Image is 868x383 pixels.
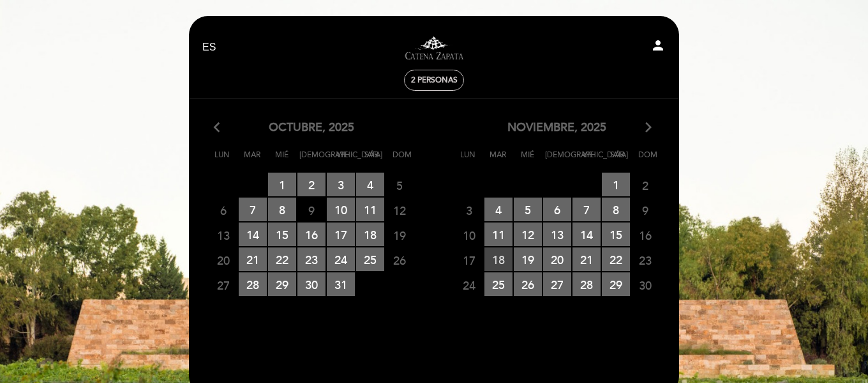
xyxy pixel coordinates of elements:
a: Visitas y degustaciones en La Pirámide [354,30,514,65]
span: [DEMOGRAPHIC_DATA] [299,148,325,172]
span: 25 [356,247,384,271]
span: 9 [297,198,325,222]
span: 5 [514,198,542,221]
span: Sáb [605,148,631,172]
span: 15 [602,223,630,246]
span: 4 [356,173,384,196]
span: Mié [515,148,541,172]
span: 6 [543,198,571,221]
span: Lun [455,148,481,172]
span: 2 personas [411,75,458,85]
span: 29 [268,272,296,296]
span: 1 [268,173,296,196]
span: 12 [385,198,414,222]
span: 10 [327,198,355,221]
span: 20 [209,248,237,272]
span: 18 [484,247,513,271]
span: 24 [455,273,483,297]
span: 20 [543,247,571,271]
span: Dom [635,148,661,172]
span: 30 [631,273,659,297]
span: Lun [209,148,235,172]
span: 27 [543,272,571,296]
span: 8 [602,198,630,221]
span: 17 [327,223,355,246]
span: 22 [268,247,296,271]
span: 3 [327,173,355,196]
span: 13 [543,223,571,246]
span: 16 [297,223,325,246]
span: 7 [572,198,601,221]
span: 24 [327,247,355,271]
span: Vie [329,148,355,172]
span: 13 [209,223,237,247]
span: 19 [385,223,414,247]
span: Dom [389,148,415,172]
span: 14 [572,223,601,246]
span: 21 [572,247,601,271]
i: person [650,38,666,53]
span: Mar [239,148,265,172]
span: 16 [631,223,659,247]
span: 4 [484,198,513,221]
span: 27 [209,273,237,297]
span: Mié [269,148,295,172]
span: Mar [485,148,511,172]
span: Sáb [359,148,385,172]
span: 11 [356,198,384,221]
span: octubre, 2025 [269,120,354,136]
span: 7 [239,198,267,221]
span: 28 [572,272,601,296]
i: arrow_forward_ios [643,120,654,136]
span: noviembre, 2025 [507,120,606,136]
span: 17 [455,248,483,272]
span: 26 [385,248,414,272]
span: 15 [268,223,296,246]
span: 19 [514,247,542,271]
span: 30 [297,272,325,296]
span: 2 [631,173,659,197]
span: 6 [209,198,237,222]
button: person [650,38,666,58]
span: 21 [239,247,267,271]
span: 28 [239,272,267,296]
span: 9 [631,198,659,222]
span: Vie [575,148,601,172]
span: 8 [268,198,296,221]
span: 10 [455,223,483,247]
span: 29 [602,272,630,296]
span: 3 [455,198,483,222]
span: 22 [602,247,630,271]
span: 1 [602,173,630,196]
span: 31 [327,272,355,296]
span: 2 [297,173,325,196]
span: 25 [484,272,513,296]
span: 18 [356,223,384,246]
span: [DEMOGRAPHIC_DATA] [545,148,571,172]
span: 14 [239,223,267,246]
span: 26 [514,272,542,296]
span: 11 [484,223,513,246]
span: 23 [631,248,659,272]
span: 12 [514,223,542,246]
span: 23 [297,247,325,271]
i: arrow_back_ios [214,120,225,136]
span: 5 [385,173,414,197]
